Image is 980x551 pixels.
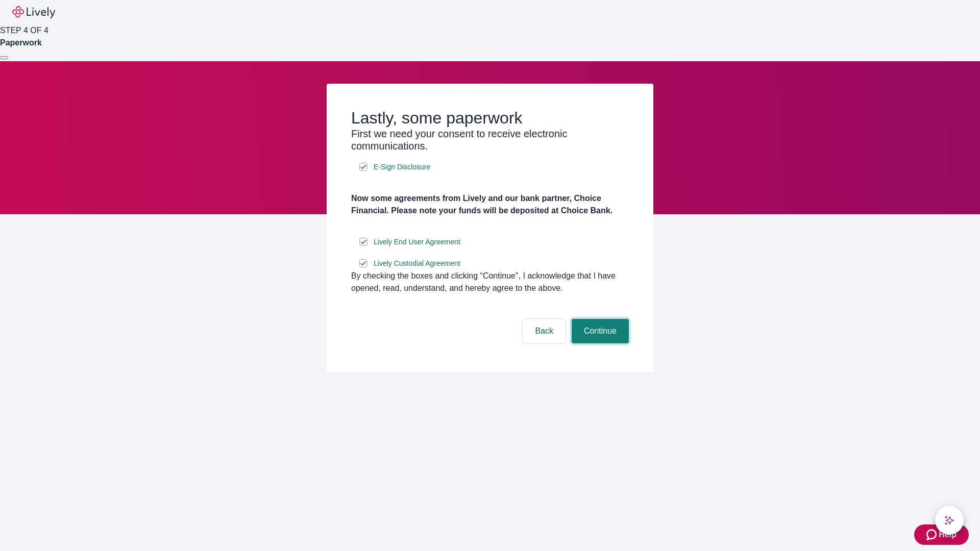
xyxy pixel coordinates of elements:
[374,237,460,247] span: Lively End User Agreement
[372,161,432,173] a: e-sign disclosure document
[351,270,629,294] div: By checking the boxes and clicking “Continue", I acknowledge that I have opened, read, understand...
[372,236,462,248] a: e-sign disclosure document
[351,128,629,152] h3: First we need your consent to receive electronic communications.
[374,258,460,269] span: Lively Custodial Agreement
[935,506,964,535] button: chat
[914,524,969,545] button: Zendesk support iconHelp
[12,6,55,18] img: Lively
[523,319,566,343] button: Back
[926,529,939,541] svg: Zendesk support icon
[351,192,629,217] h4: Now some agreements from Lively and our bank partner, Choice Financial. Please note your funds wi...
[939,529,957,541] span: Help
[372,257,462,270] a: e-sign disclosure document
[944,515,954,525] svg: Lively AI Assistant
[374,162,430,172] span: E-Sign Disclosure
[351,108,629,128] h2: Lastly, some paperwork
[572,319,629,343] button: Continue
